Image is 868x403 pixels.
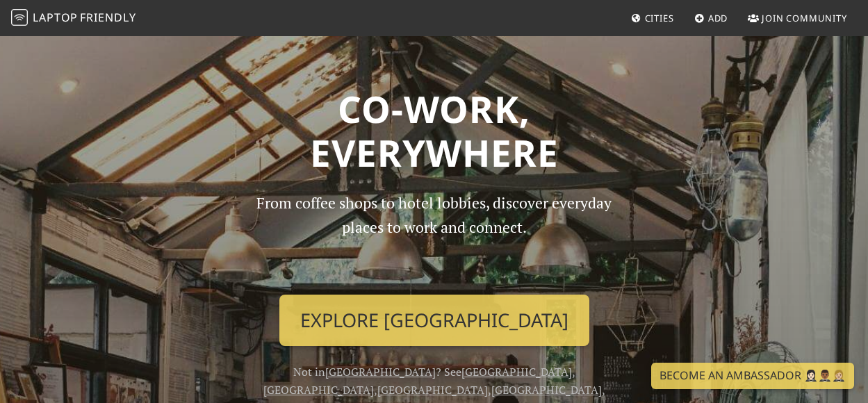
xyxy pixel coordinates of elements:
a: Cities [625,6,680,31]
span: Join Community [762,12,847,24]
a: [GEOGRAPHIC_DATA] [491,382,602,397]
a: [GEOGRAPHIC_DATA] [263,382,374,397]
a: Join Community [742,6,853,31]
a: [GEOGRAPHIC_DATA] [377,382,488,397]
a: Add [689,6,734,31]
span: Laptop [33,10,78,25]
img: LaptopFriendly [11,9,28,26]
span: Add [708,12,728,24]
a: [GEOGRAPHIC_DATA] [325,364,436,379]
span: Cities [645,12,674,24]
a: Explore [GEOGRAPHIC_DATA] [279,295,589,346]
p: From coffee shops to hotel lobbies, discover everyday places to work and connect. [245,191,624,283]
span: Friendly [80,10,136,25]
a: Become an Ambassador 🤵🏻‍♀️🤵🏾‍♂️🤵🏼‍♀️ [651,363,854,389]
a: [GEOGRAPHIC_DATA] [461,364,572,379]
a: LaptopFriendly LaptopFriendly [11,6,136,31]
h1: Co-work, Everywhere [47,87,822,175]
